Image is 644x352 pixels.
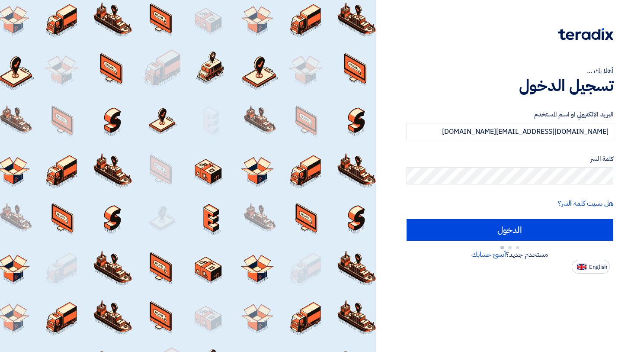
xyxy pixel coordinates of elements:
[572,260,610,274] button: English
[589,264,607,270] span: English
[407,249,613,260] div: مستخدم جديد؟
[407,154,613,164] label: كلمة السر
[577,264,586,270] img: en-US.png
[407,66,613,76] div: أهلا بك ...
[407,219,613,241] input: الدخول
[407,76,613,95] h1: تسجيل الدخول
[558,28,613,40] img: Teradix logo
[407,123,613,140] input: أدخل بريد العمل الإلكتروني او اسم المستخدم الخاص بك ...
[471,249,506,260] a: أنشئ حسابك
[407,110,613,119] label: البريد الإلكتروني او اسم المستخدم
[558,198,613,209] a: هل نسيت كلمة السر؟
